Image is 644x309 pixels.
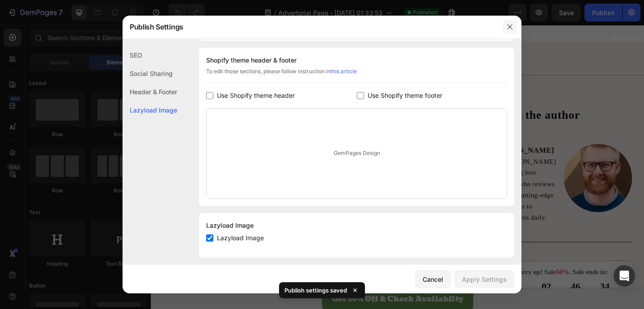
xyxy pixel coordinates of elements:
[206,55,507,66] div: Shopify theme header & footer
[369,91,467,105] strong: About the author
[10,103,185,113] span: —UK Seniors Are [PERSON_NAME] To Get It!
[206,67,507,83] div: To edit those sections, please follow instruction in
[123,15,498,38] div: Publish Settings
[456,278,468,292] div: 46
[123,101,177,119] div: Lazyload Image
[454,270,514,288] button: Apply Settings
[425,278,436,292] div: 02
[123,83,177,101] div: Header & Footer
[415,270,451,288] button: Cancel
[462,275,507,284] div: Apply Settings
[123,64,177,83] div: Social Sharing
[393,278,405,292] div: 01
[217,90,295,101] span: Use Shopify theme header
[423,275,443,284] div: Cancel
[449,129,524,204] img: gempages_583672053043823444-2c9113bb-96bd-4d3a-af7f-4465f90381ea.png
[206,220,507,231] div: Lazyload Image
[197,292,340,303] div: Get 50% off & Check Availabilty
[369,142,441,215] p: Dr. [PERSON_NAME] is a hearing loss specialist who reviews the latest cutting-edge hearing aids t...
[186,286,351,309] button: Get 50% off & Check Availabilty
[369,132,439,141] strong: [PERSON_NAME]
[123,46,177,64] div: SEO
[441,265,455,272] span: 50%
[489,278,500,292] div: 34
[368,90,442,101] span: Use Shopify theme footer
[217,233,264,243] span: Lazyload Image
[614,265,635,287] div: Open Intercom Messenger
[9,76,336,119] h1: “Miracle” £149 Hearing Aid Terrifies Big Brands
[377,264,516,274] p: Hurry up! Sale . Sale ends in:
[207,109,507,198] div: GemPages Design
[330,68,357,75] a: this article
[284,286,347,295] p: Publish settings saved
[9,24,98,49] img: gempages_583672053043823444-cae087db-810e-4be8-bb5c-8294b9d13034.png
